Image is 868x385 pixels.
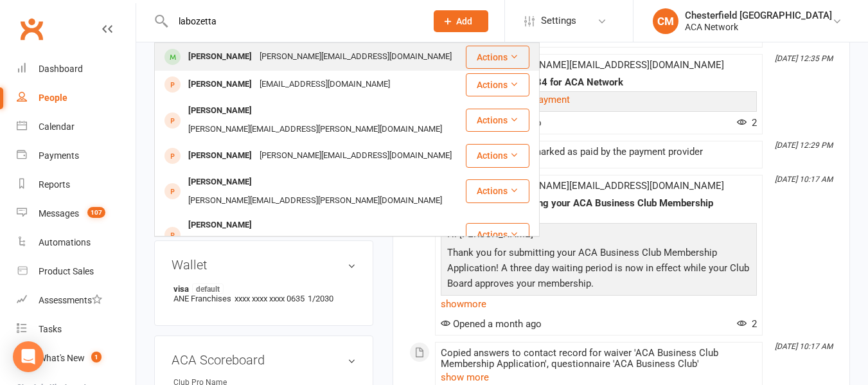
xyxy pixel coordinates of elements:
[444,226,754,245] p: Hi [PERSON_NAME]
[17,228,136,257] a: Automations
[441,348,757,370] div: Copied answers to contact record for waiver 'ACA Business Club Membership Application', questionn...
[184,48,256,66] div: [PERSON_NAME]
[39,324,62,334] div: Tasks
[39,64,83,74] div: Dashboard
[17,112,136,141] a: Calendar
[13,341,44,372] div: Open Intercom Messenger
[172,258,356,272] h3: Wallet
[17,170,136,199] a: Reports
[184,147,256,165] div: [PERSON_NAME]
[775,54,833,63] i: [DATE] 12:35 PM
[737,117,757,129] span: 2
[172,282,356,305] li: ANE Franchises
[39,150,79,161] div: Payments
[169,12,417,30] input: Search...
[685,10,832,21] div: Chesterfield [GEOGRAPHIC_DATA]
[39,266,94,276] div: Product Sales
[172,353,356,367] h3: ACA Scoreboard
[466,223,529,246] button: Actions
[15,13,48,45] a: Clubworx
[17,55,136,84] a: Dashboard
[653,8,678,34] div: CM
[737,318,757,330] span: 2
[39,295,102,305] div: Assessments
[17,84,136,112] a: People
[256,147,456,165] div: [PERSON_NAME][EMAIL_ADDRESS][DOMAIN_NAME]
[308,294,333,303] span: 1/2030
[441,318,542,330] span: Opened a month ago
[456,16,472,26] span: Add
[466,179,529,202] button: Actions
[256,75,394,94] div: [EMAIL_ADDRESS][DOMAIN_NAME]
[173,283,350,294] strong: visa
[39,353,85,363] div: What's New
[466,109,529,132] button: Actions
[39,121,75,132] div: Calendar
[39,208,79,219] div: Messages
[184,216,256,235] div: [PERSON_NAME]
[775,141,833,150] i: [DATE] 12:29 PM
[441,59,724,71] span: Sent email to [PERSON_NAME][EMAIL_ADDRESS][DOMAIN_NAME]
[39,93,67,103] div: People
[441,147,757,157] div: Invoice 8519984 was marked as paid by the payment provider
[17,286,136,315] a: Assessments
[91,352,102,363] span: 1
[685,21,832,33] div: ACA Network
[775,342,833,351] i: [DATE] 10:17 AM
[184,173,256,192] div: [PERSON_NAME]
[434,10,488,32] button: Add
[87,207,105,218] span: 107
[441,180,724,192] span: Sent email to [PERSON_NAME][EMAIL_ADDRESS][DOMAIN_NAME]
[39,237,91,247] div: Automations
[184,75,256,94] div: [PERSON_NAME]
[466,46,529,69] button: Actions
[444,294,754,375] p: The next step is to attend ACA Member Orientation which includes onboarding and training on how t...
[184,235,446,253] div: [PERSON_NAME][EMAIL_ADDRESS][PERSON_NAME][DOMAIN_NAME]
[466,144,529,167] button: Actions
[17,344,136,373] a: What's New1
[441,77,757,88] div: Invoice #8719-8519984 for ACA Network
[184,120,446,139] div: [PERSON_NAME][EMAIL_ADDRESS][PERSON_NAME][DOMAIN_NAME]
[775,175,833,184] i: [DATE] 10:17 AM
[441,198,757,220] div: Thank you for submitting your ACA Business Club Membership Application!
[184,102,256,120] div: [PERSON_NAME]
[184,192,446,210] div: [PERSON_NAME][EMAIL_ADDRESS][PERSON_NAME][DOMAIN_NAME]
[466,73,529,96] button: Actions
[17,199,136,228] a: Messages 107
[17,141,136,170] a: Payments
[39,179,70,190] div: Reports
[256,48,456,66] div: [PERSON_NAME][EMAIL_ADDRESS][DOMAIN_NAME]
[441,370,489,385] button: show more
[444,245,754,294] p: Thank you for submitting your ACA Business Club Membership Application! A three day waiting perio...
[192,283,224,294] span: default
[541,6,576,35] span: Settings
[441,295,757,313] a: show more
[17,315,136,344] a: Tasks
[17,257,136,286] a: Product Sales
[235,294,305,303] span: xxxx xxxx xxxx 0635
